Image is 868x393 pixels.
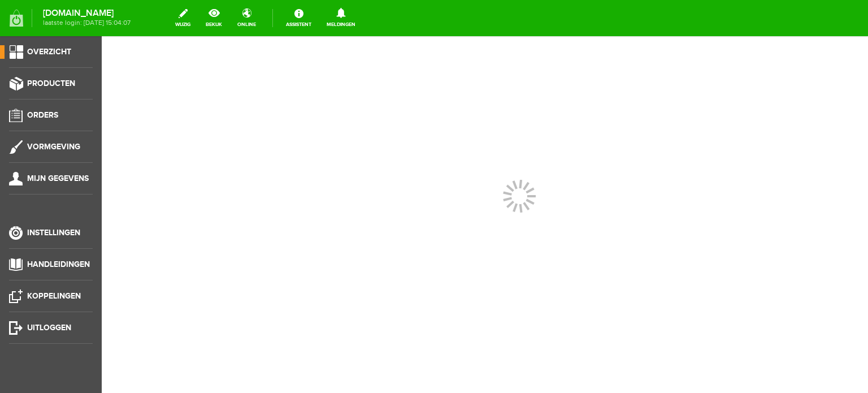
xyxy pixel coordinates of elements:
span: Instellingen [27,228,80,237]
span: Overzicht [27,47,71,57]
a: bekijk [199,6,229,31]
span: Koppelingen [27,291,81,301]
a: Meldingen [320,6,362,31]
a: Assistent [279,6,318,31]
span: Vormgeving [27,142,80,152]
strong: [DOMAIN_NAME] [43,10,131,16]
a: online [231,6,263,31]
span: Producten [27,79,75,88]
span: Handleidingen [27,260,90,269]
span: Uitloggen [27,323,71,332]
span: Mijn gegevens [27,174,89,183]
span: Orders [27,110,58,120]
span: laatste login: [DATE] 15:04:07 [43,20,131,26]
a: wijzig [168,6,197,31]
